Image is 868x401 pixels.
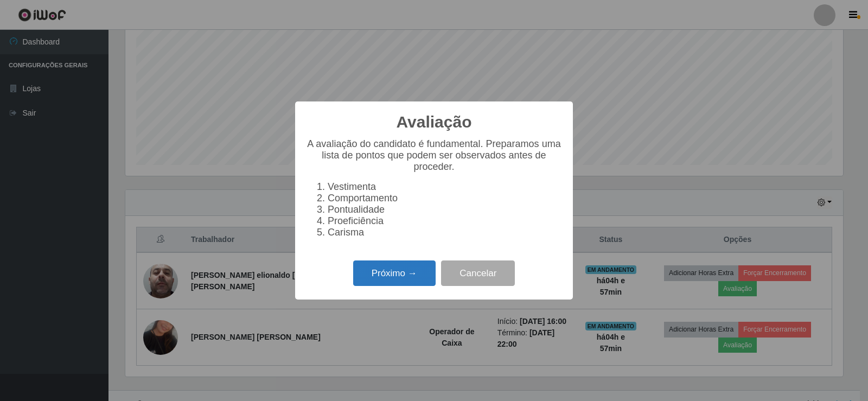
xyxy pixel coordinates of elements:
li: Pontualidade [328,204,562,215]
li: Proeficiência [328,215,562,227]
li: Comportamento [328,193,562,204]
button: Cancelar [441,260,515,286]
p: A avaliação do candidato é fundamental. Preparamos uma lista de pontos que podem ser observados a... [306,138,562,173]
h2: Avaliação [397,112,472,132]
li: Carisma [328,227,562,238]
li: Vestimenta [328,181,562,193]
button: Próximo → [353,260,436,286]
